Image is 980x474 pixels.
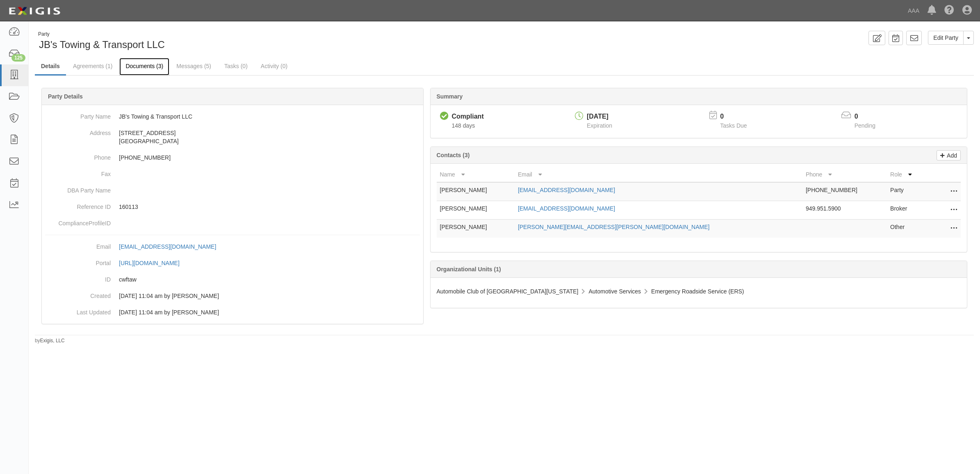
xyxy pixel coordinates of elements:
b: Summary [437,93,463,100]
p: 0 [855,112,886,121]
dd: [STREET_ADDRESS] [GEOGRAPHIC_DATA] [45,125,420,149]
i: Help Center - Complianz [944,6,954,16]
span: Expiration [587,122,612,129]
div: JB's Towing & Transport LLC [35,31,498,52]
img: logo-5460c22ac91f19d4615b14bd174203de0afe785f0fc80cf4dbbc73dc1793850b.png [6,4,63,18]
dt: Created [45,288,111,300]
i: Compliant [440,112,449,121]
small: by [35,337,65,344]
div: 125 [11,54,25,62]
span: Pending [855,122,875,129]
td: Broker [887,201,928,220]
a: [URL][DOMAIN_NAME] [119,260,189,266]
span: Automobile Club of [GEOGRAPHIC_DATA][US_STATE] [437,288,579,295]
dt: Reference ID [45,199,111,211]
dt: Email [45,238,111,251]
p: 0 [720,112,757,121]
a: AAA [904,2,923,19]
a: [PERSON_NAME][EMAIL_ADDRESS][PERSON_NAME][DOMAIN_NAME] [518,224,710,230]
div: Party [38,31,165,38]
td: 949.951.5900 [802,201,887,220]
th: Role [887,167,928,182]
dt: Party Name [45,108,111,121]
span: Tasks Due [720,122,747,129]
dd: JB's Towing & Transport LLC [45,108,420,125]
a: Activity (0) [255,58,294,74]
span: Automotive Services [588,288,641,295]
a: Exigis, LLC [40,338,65,343]
p: 160113 [119,203,420,211]
span: JB's Towing & Transport LLC [39,39,165,50]
dt: Phone [45,149,111,162]
dd: 07/24/2024 11:04 am by Benjamin Tully [45,288,420,304]
a: [EMAIL_ADDRESS][DOMAIN_NAME] [119,243,225,250]
dt: Last Updated [45,304,111,316]
dd: [PHONE_NUMBER] [45,149,420,166]
a: Add [937,150,961,160]
span: Emergency Roadside Service (ERS) [651,288,744,295]
a: Edit Party [928,31,964,45]
dt: Fax [45,166,111,178]
span: Since 04/21/2025 [452,122,475,129]
a: Messages (5) [170,58,217,74]
div: [EMAIL_ADDRESS][DOMAIN_NAME] [119,243,216,251]
th: Phone [802,167,887,182]
th: Email [515,167,802,182]
dt: ComplianceProfileID [45,215,111,227]
a: Tasks (0) [218,58,254,74]
dt: Address [45,125,111,137]
b: Contacts (3) [437,152,470,158]
dd: cwftaw [45,271,420,288]
div: Compliant [452,112,484,121]
td: Other [887,220,928,238]
dt: DBA Party Name [45,182,111,195]
td: [PHONE_NUMBER] [802,182,887,201]
a: Documents (3) [119,58,169,76]
td: Party [887,182,928,201]
td: [PERSON_NAME] [437,182,515,201]
dd: 07/24/2024 11:04 am by Benjamin Tully [45,304,420,321]
div: [DATE] [587,112,612,121]
dt: Portal [45,255,111,267]
a: Details [35,58,66,76]
td: [PERSON_NAME] [437,220,515,238]
a: Agreements (1) [67,58,119,74]
b: Party Details [48,93,83,100]
a: [EMAIL_ADDRESS][DOMAIN_NAME] [518,187,615,193]
a: [EMAIL_ADDRESS][DOMAIN_NAME] [518,205,615,212]
td: [PERSON_NAME] [437,201,515,220]
p: Add [945,151,957,160]
b: Organizational Units (1) [437,266,501,272]
th: Name [437,167,515,182]
dt: ID [45,271,111,284]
